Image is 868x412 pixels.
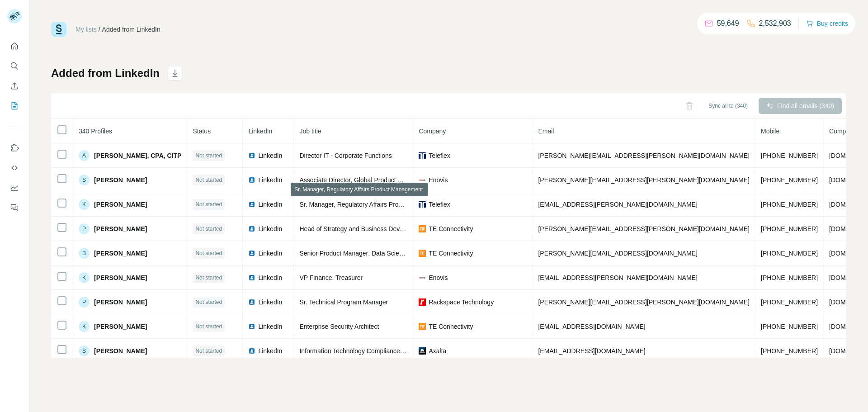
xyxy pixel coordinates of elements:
span: LinkedIn [258,298,282,307]
span: [EMAIL_ADDRESS][PERSON_NAME][DOMAIN_NAME] [538,274,697,281]
span: [PHONE_NUMBER] [761,323,818,330]
button: Feedback [7,199,22,216]
span: LinkedIn [258,249,282,258]
img: company-logo [419,250,426,257]
div: K [79,272,90,283]
span: TE Connectivity [429,322,473,331]
span: [PERSON_NAME][EMAIL_ADDRESS][PERSON_NAME][DOMAIN_NAME] [538,298,750,306]
button: Use Surfe on LinkedIn [7,140,22,156]
button: Buy credits [806,17,848,30]
span: [PHONE_NUMBER] [761,298,818,306]
span: [PERSON_NAME] [94,346,147,355]
button: My lists [7,98,22,114]
span: Not started [195,200,222,208]
span: Head of Strategy and Business Development - Data and Devices [299,225,481,232]
div: Added from LinkedIn [102,25,160,34]
span: VP Finance, Treasurer [299,274,363,281]
span: Rackspace Technology [429,298,494,307]
img: LinkedIn logo [248,201,255,208]
span: Axalta [429,346,446,355]
span: 340 Profiles [79,128,112,135]
span: Associate Director, Global Product Management | Hips [299,176,452,184]
span: [PHONE_NUMBER] [761,152,818,159]
img: LinkedIn logo [248,274,255,281]
span: [PHONE_NUMBER] [761,250,818,257]
span: Sr. Technical Program Manager [299,298,388,306]
img: company-logo [419,176,426,184]
span: [PERSON_NAME][EMAIL_ADDRESS][PERSON_NAME][DOMAIN_NAME] [538,225,750,232]
span: [PERSON_NAME], CPA, CITP [94,151,181,160]
span: Not started [195,225,222,233]
h1: Added from LinkedIn [51,66,160,81]
img: LinkedIn logo [248,152,255,159]
img: LinkedIn logo [248,323,255,330]
button: Enrich CSV [7,78,22,94]
span: Enovis [429,273,448,282]
button: Search [7,58,22,74]
span: LinkedIn [258,151,282,160]
span: LinkedIn [258,322,282,331]
li: / [99,25,100,34]
span: [PERSON_NAME] [94,249,147,258]
span: Email [538,128,554,135]
img: company-logo [419,347,426,355]
span: TE Connectivity [429,224,473,233]
img: company-logo [419,201,426,208]
span: [PERSON_NAME] [94,273,147,282]
div: A [79,150,90,161]
img: LinkedIn logo [248,298,255,306]
span: [PHONE_NUMBER] [761,176,818,184]
img: LinkedIn logo [248,225,255,232]
button: Dashboard [7,180,22,196]
div: P [79,297,90,308]
span: Not started [195,347,222,355]
button: Use Surfe API [7,160,22,176]
span: Not started [195,322,222,331]
div: S [79,346,90,356]
span: LinkedIn [258,346,282,355]
img: LinkedIn logo [248,347,255,355]
span: [EMAIL_ADDRESS][DOMAIN_NAME] [538,347,645,355]
img: company-logo [419,152,426,159]
span: [PHONE_NUMBER] [761,347,818,355]
span: [PHONE_NUMBER] [761,274,818,281]
span: Not started [195,274,222,282]
div: S [79,175,90,185]
div: K [79,199,90,210]
span: [PERSON_NAME][EMAIL_ADDRESS][DOMAIN_NAME] [538,250,697,257]
span: [PERSON_NAME] [94,175,147,185]
img: company-logo [419,225,426,232]
span: [PERSON_NAME] [94,200,147,209]
span: Teleflex [429,151,450,160]
img: LinkedIn logo [248,176,255,184]
div: P [79,223,90,234]
span: [PERSON_NAME] [94,298,147,307]
span: Not started [195,176,222,184]
span: Not started [195,249,222,257]
img: company-logo [419,274,426,281]
span: Sr. Manager, Regulatory Affairs Product Management [299,201,449,208]
span: Not started [195,152,222,160]
span: Teleflex [429,200,450,209]
span: LinkedIn [258,175,282,185]
span: LinkedIn [248,128,272,135]
p: 2,532,903 [759,18,791,29]
span: [PERSON_NAME] [94,322,147,331]
img: LinkedIn logo [248,250,255,257]
div: B [79,248,90,259]
span: Mobile [761,128,779,135]
span: [PERSON_NAME] [94,224,147,233]
span: Director IT - Corporate Functions [299,152,392,159]
span: [EMAIL_ADDRESS][DOMAIN_NAME] [538,323,645,330]
span: Job title [299,128,321,135]
span: Sync all to (340) [708,102,748,110]
span: [PERSON_NAME][EMAIL_ADDRESS][PERSON_NAME][DOMAIN_NAME] [538,176,750,184]
a: My lists [75,26,97,33]
span: [EMAIL_ADDRESS][PERSON_NAME][DOMAIN_NAME] [538,201,697,208]
img: company-logo [419,298,426,306]
span: Company [419,128,446,135]
span: Enterprise Security Architect [299,323,379,330]
span: Not started [195,298,222,306]
span: LinkedIn [258,273,282,282]
img: Surfe Logo [51,22,66,37]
